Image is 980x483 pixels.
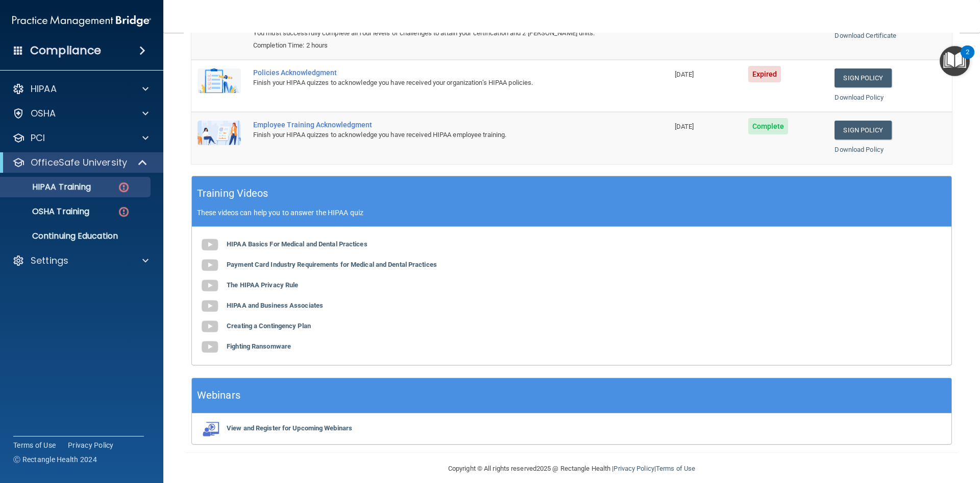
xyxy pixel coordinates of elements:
b: Creating a Contingency Plan [227,322,311,330]
h5: Webinars [197,386,240,404]
b: View and Register for Upcoming Webinars [227,424,352,432]
p: OSHA Training [7,206,89,217]
img: gray_youtube_icon.38fcd6cc.png [200,275,220,296]
div: Finish your HIPAA quizzes to acknowledge you have received your organization’s HIPAA policies. [253,77,618,89]
b: Payment Card Industry Requirements for Medical and Dental Practices [227,261,437,268]
img: PMB logo [12,11,151,31]
img: gray_youtube_icon.38fcd6cc.png [200,235,220,255]
a: Sign Policy [835,121,891,140]
a: HIPAA [12,83,149,95]
div: Finish your HIPAA quizzes to acknowledge you have received HIPAA employee training. [253,129,618,141]
h5: Training Videos [197,185,268,202]
img: gray_youtube_icon.38fcd6cc.png [200,296,220,316]
a: Privacy Policy [614,465,654,472]
a: Download Certificate [835,32,896,39]
a: Terms of Use [656,465,695,472]
p: OfficeSafe University [31,156,127,169]
p: HIPAA [31,83,57,95]
a: Terms of Use [13,440,56,450]
div: 2 [966,52,969,65]
span: Complete [748,118,789,134]
span: Ⓒ Rectangle Health 2024 [13,454,97,465]
h4: Compliance [30,43,101,58]
img: danger-circle.6113f641.png [117,205,130,218]
p: HIPAA Training [7,182,91,192]
a: Download Policy [835,146,884,153]
span: Expired [748,66,781,82]
img: gray_youtube_icon.38fcd6cc.png [200,316,220,337]
img: gray_youtube_icon.38fcd6cc.png [200,255,220,275]
a: Settings [12,255,149,267]
div: Policies Acknowledgment [253,68,618,77]
b: The HIPAA Privacy Rule [227,281,298,289]
a: OfficeSafe University [12,156,148,169]
p: Continuing Education [7,231,146,241]
a: PCI [12,132,149,144]
img: gray_youtube_icon.38fcd6cc.png [200,337,220,357]
b: HIPAA and Business Associates [227,302,323,309]
p: Settings [31,255,68,267]
a: Privacy Policy [68,440,114,450]
b: Fighting Ransomware [227,342,291,350]
p: PCI [31,132,45,144]
img: webinarIcon.c7ebbf15.png [200,421,220,436]
span: [DATE] [675,71,694,78]
button: Open Resource Center, 2 new notifications [940,46,970,76]
p: These videos can help you to answer the HIPAA quiz [197,209,946,217]
img: danger-circle.6113f641.png [117,181,130,194]
a: Download Policy [835,94,884,101]
div: Employee Training Acknowledgment [253,121,618,129]
b: HIPAA Basics For Medical and Dental Practices [227,240,367,248]
a: OSHA [12,107,149,120]
p: OSHA [31,107,56,120]
div: Completion Time: 2 hours [253,39,618,52]
span: [DATE] [675,123,694,130]
a: Sign Policy [835,68,891,87]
